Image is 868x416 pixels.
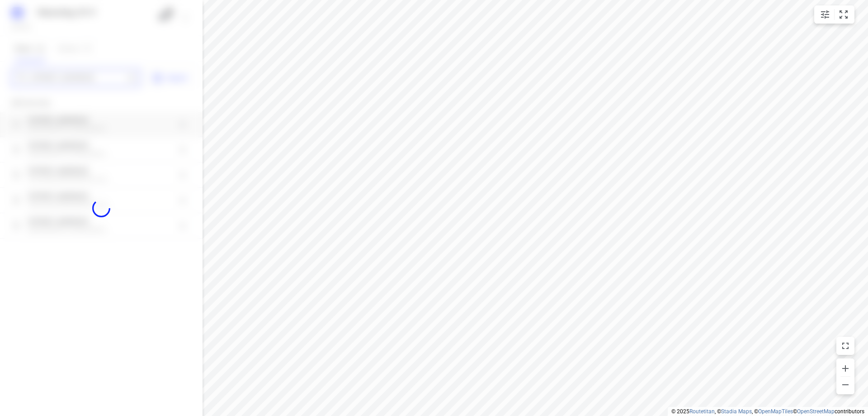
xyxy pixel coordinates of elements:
[835,5,853,24] button: Fit zoom
[816,5,834,24] button: Map settings
[721,408,752,415] a: Stadia Maps
[671,408,864,415] li: © 2025 , © , © © contributors
[814,5,854,24] div: small contained button group
[758,408,793,415] a: OpenMapTiles
[689,408,715,415] a: Routetitan
[797,408,835,415] a: OpenStreetMap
